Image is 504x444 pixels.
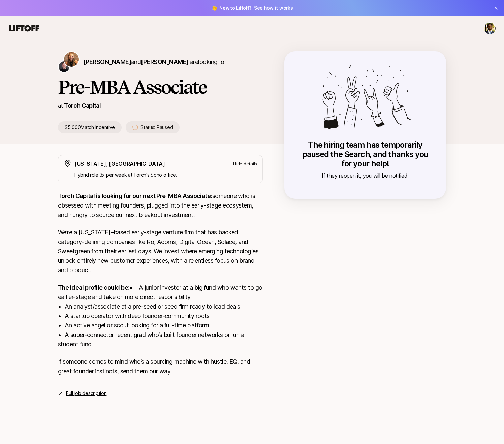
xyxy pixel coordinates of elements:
[233,160,257,167] p: Hide details
[58,228,263,275] p: We’re a [US_STATE]–based early-stage venture firm that has backed category-defining companies lik...
[131,58,188,65] span: and
[157,124,173,130] span: Paused
[484,23,496,34] img: Cameron Baker
[64,102,101,109] a: Torch Capital
[254,5,293,11] a: See how it works
[58,192,212,199] strong: Torch Capital is looking for our next Pre-MBA Associate:
[484,22,496,34] button: Cameron Baker
[58,284,129,291] strong: The ideal profile could be:
[58,77,263,97] h1: Pre-MBA Associate
[66,389,106,398] a: Full job description
[84,58,131,65] span: [PERSON_NAME]
[74,171,257,179] p: Hybrid role 3x per week at Torch's Soho office.
[141,58,188,65] span: [PERSON_NAME]
[64,52,79,67] img: Katie Reiner
[58,357,263,376] p: If someone comes to mind who’s a sourcing machine with hustle, EQ, and great founder instincts, s...
[58,121,122,133] p: $5,000 Match Incentive
[58,101,63,110] p: at
[59,61,69,72] img: Christopher Harper
[58,191,263,220] p: someone who is obsessed with meeting founders, plugged into the early-stage ecosystem, and hungry...
[140,123,173,131] p: Status:
[84,57,226,67] p: are looking for
[74,159,165,168] p: [US_STATE], [GEOGRAPHIC_DATA]
[211,4,293,12] span: 👋 New to Liftoff?
[58,283,263,349] p: • A junior investor at a big fund who wants to go earlier-stage and take on more direct responsib...
[298,171,433,180] p: If they reopen it, you will be notified.
[298,140,433,168] p: The hiring team has temporarily paused the Search, and thanks you for your help!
